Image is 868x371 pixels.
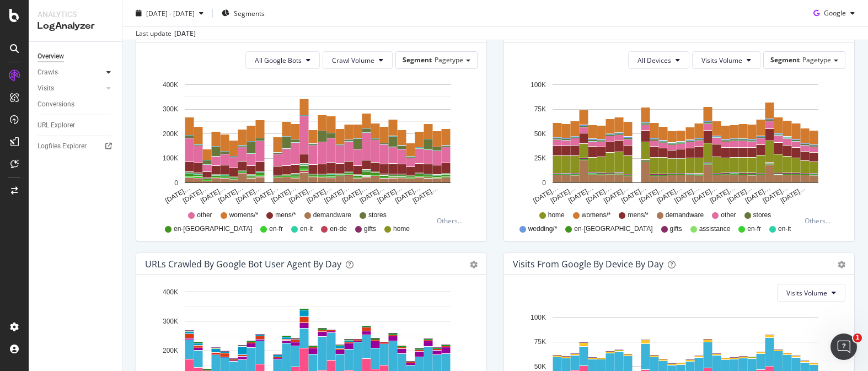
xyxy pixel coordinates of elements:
[145,78,478,206] svg: A chart.
[778,224,791,234] span: en-it
[721,211,736,220] span: other
[174,29,196,39] div: [DATE]
[145,259,341,270] div: URLs Crawled by Google bot User Agent By Day
[513,78,845,206] svg: A chart.
[437,216,468,225] div: Others...
[574,224,652,234] span: en-[GEOGRAPHIC_DATA]
[163,105,178,113] text: 300K
[831,334,857,360] iframe: Intercom live chat
[217,4,269,22] button: Segments
[197,211,212,220] span: other
[163,318,178,325] text: 300K
[747,224,761,234] span: en-fr
[701,56,742,65] span: Visits Volume
[786,288,827,298] span: Visits Volume
[403,55,432,64] span: Segment
[824,8,846,18] span: Google
[37,141,114,152] a: Logfiles Explorer
[368,211,387,220] span: stores
[534,154,546,162] text: 25K
[163,347,178,354] text: 200K
[435,55,463,64] span: Pagetype
[531,314,546,321] text: 100K
[313,211,351,220] span: demandware
[37,9,113,20] div: Analytics
[37,120,75,131] div: URL Explorer
[670,224,682,234] span: gifts
[470,261,478,268] div: gear
[802,55,831,64] span: Pagetype
[131,4,208,22] button: [DATE] - [DATE]
[174,224,252,234] span: en-[GEOGRAPHIC_DATA]
[628,51,689,69] button: All Devices
[628,211,648,220] span: mens/*
[666,211,704,220] span: demandware
[534,130,546,138] text: 50K
[37,99,114,110] a: Conversions
[163,81,178,89] text: 400K
[255,56,302,65] span: All Google Bots
[37,83,103,94] a: Visits
[770,55,800,64] span: Segment
[542,179,546,187] text: 0
[330,224,347,234] span: en-de
[163,130,178,138] text: 200K
[163,154,178,162] text: 100K
[37,51,114,62] a: Overview
[37,20,113,33] div: LogAnalyzer
[163,288,178,296] text: 400K
[146,8,195,18] span: [DATE] - [DATE]
[534,363,546,370] text: 50K
[637,56,671,65] span: All Devices
[548,211,565,220] span: home
[229,211,259,220] span: womens/*
[275,211,296,220] span: mens/*
[534,105,546,113] text: 75K
[528,224,558,234] span: wedding/*
[300,224,313,234] span: en-it
[37,99,74,110] div: Conversions
[37,67,58,78] div: Crawls
[37,120,114,131] a: URL Explorer
[692,51,760,69] button: Visits Volume
[753,211,771,220] span: stores
[364,224,376,234] span: gifts
[234,8,265,18] span: Segments
[809,4,859,22] button: Google
[853,334,862,342] span: 1
[534,338,546,346] text: 75K
[699,224,731,234] span: assistance
[174,179,178,187] text: 0
[37,83,54,94] div: Visits
[513,259,663,270] div: Visits From Google By Device By Day
[323,51,393,69] button: Crawl Volume
[269,224,283,234] span: en-fr
[136,29,196,39] div: Last update
[332,56,374,65] span: Crawl Volume
[245,51,320,69] button: All Google Bots
[777,284,845,302] button: Visits Volume
[37,141,87,152] div: Logfiles Explorer
[37,51,64,62] div: Overview
[531,81,546,89] text: 100K
[805,216,835,225] div: Others...
[393,224,410,234] span: home
[37,67,103,78] a: Crawls
[838,261,845,268] div: gear
[582,211,611,220] span: womens/*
